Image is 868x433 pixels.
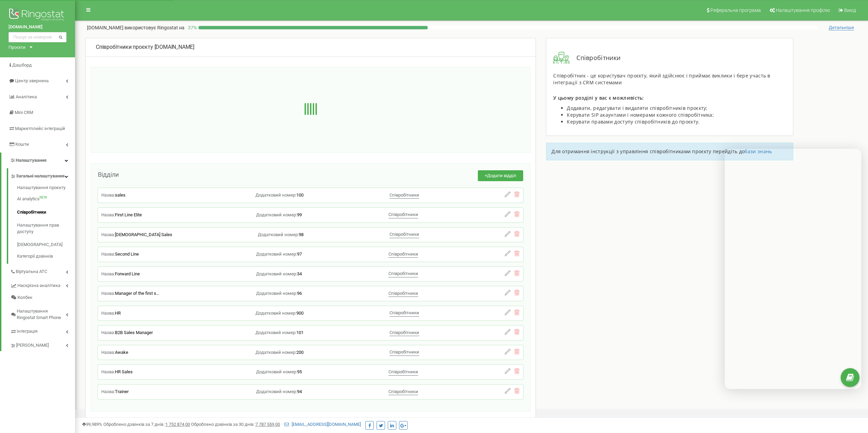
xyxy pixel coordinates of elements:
[297,389,302,394] span: 94
[297,212,302,217] span: 99
[96,44,153,50] span: Співробітники проєкту
[101,311,115,316] span: Назва:
[115,311,121,316] span: HR
[9,32,67,42] input: Пошук за номером
[388,389,418,394] span: Співробітники
[10,337,75,351] a: [PERSON_NAME]
[388,369,418,374] span: Співробітники
[17,251,75,260] a: Категорії дзвінків
[567,112,714,118] span: Керувати SIP акаунтами і номерами кожного співробітника;
[388,212,418,217] span: Співробітники
[745,148,772,155] a: бази знань
[570,54,620,62] span: Співробітники
[98,171,119,178] span: Відділи
[478,170,523,182] button: +Додати відділ
[388,271,418,276] span: Співробітники
[101,369,115,374] span: Назва:
[297,271,302,276] span: 34
[17,283,60,289] span: Наскрізна аналітика
[115,192,126,198] span: sales
[389,232,419,237] span: Співробітники
[115,251,139,257] span: Second Line
[553,72,770,86] span: Співробітник - це користувач проєкту, який здійснює і приймає виклики і бере участь в інтеграції ...
[389,310,419,315] span: Співробітники
[256,271,297,276] span: Додатковий номер:
[16,94,37,99] span: Аналiтика
[10,292,75,304] a: Колбек
[101,350,115,355] span: Назва:
[101,271,115,276] span: Назва:
[191,422,280,427] span: Оброблено дзвінків за 30 днів :
[17,294,32,301] span: Колбек
[101,232,115,237] span: Назва:
[388,251,418,257] span: Співробітники
[389,330,419,335] span: Співробітники
[297,251,302,257] span: 97
[389,192,419,198] span: Співробітники
[15,142,29,147] span: Кошти
[15,110,33,115] span: Mini CRM
[15,126,65,131] span: Маркетплейс інтеграцій
[17,308,66,321] span: Налаштування Ringostat Smart Phone
[553,95,644,101] span: У цьому розділі у вас є можливість:
[115,212,142,217] span: First Line Elite
[255,330,296,335] span: Додатковий номер:
[17,192,75,206] a: AI analyticsNEW
[185,24,198,31] p: 37 %
[255,311,296,316] span: Додатковий номер:
[101,212,115,217] span: Назва:
[115,350,128,355] span: Awake
[255,192,296,198] span: Додатковий номер:
[17,185,75,193] a: Налаштування проєкту
[9,44,26,50] div: Проєкти
[17,238,75,251] a: [DEMOGRAPHIC_DATA]
[15,78,49,83] span: Центр звернень
[389,349,419,355] span: Співробітники
[82,422,102,427] span: 99,989%
[10,168,75,182] a: Загальні налаштування
[487,173,516,178] span: Додати відділ
[567,105,708,111] span: Додавати, редагувати і видаляти співробітників проєкту;
[115,271,140,276] span: Forward Line
[296,350,304,355] span: 200
[17,219,75,238] a: Налаштування прав доступу
[710,8,761,13] span: Реферальна програма
[115,389,129,394] span: Trainer
[388,291,418,296] span: Співробітники
[9,24,67,30] a: [DOMAIN_NAME]
[10,278,75,292] a: Наскрізна аналітика
[256,212,297,217] span: Додатковий номер:
[16,158,46,163] span: Налаштування
[101,291,115,296] span: Назва:
[115,330,153,335] span: B2B Sales Manager
[10,303,75,323] a: Налаштування Ringostat Smart Phone
[165,422,190,427] u: 1 752 874,00
[124,25,185,30] span: використовує Ringostat на
[9,7,67,24] img: Ringostat logo
[101,192,115,198] span: Назва:
[296,192,304,198] span: 100
[296,330,304,335] span: 101
[567,118,700,125] span: Керувати правами доступу співробітників до проєкту.
[256,389,297,394] span: Додатковий номер:
[115,369,133,374] span: HR Sales
[258,232,299,237] span: Додатковий номер:
[16,342,49,349] span: [PERSON_NAME]
[17,206,75,219] a: Співробітники
[255,422,280,427] u: 7 787 559,00
[776,8,830,13] span: Налаштування профілю
[17,328,38,335] span: Інтеграція
[16,173,64,179] span: Загальні налаштування
[10,264,75,278] a: Віртуальна АТС
[115,232,172,237] span: [DEMOGRAPHIC_DATA] Sales
[725,149,861,389] iframe: Intercom live chat
[296,311,304,316] span: 900
[845,394,861,411] iframe: Intercom live chat
[829,25,854,30] span: Детальніше
[12,62,32,68] span: Дашборд
[10,323,75,337] a: Інтеграція
[96,43,525,51] div: [DOMAIN_NAME]
[16,269,47,275] span: Віртуальна АТС
[551,148,745,155] span: Для отримання інструкції з управління співробітниками проєкту перейдіть до
[87,24,185,31] p: [DOMAIN_NAME]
